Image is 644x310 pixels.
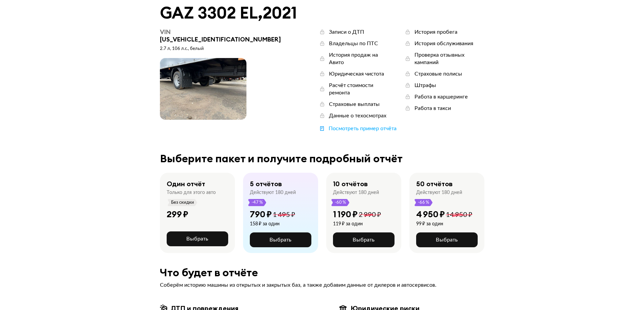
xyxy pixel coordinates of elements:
div: 119 ₽ за один [333,221,381,227]
div: 5 отчётов [250,179,282,188]
span: -66 % [418,199,430,206]
span: -47 % [251,199,263,206]
div: GAZ 3302 EL , 2021 [160,4,484,22]
button: Выбрать [416,232,478,247]
a: Посмотреть пример отчёта [319,125,397,132]
div: [US_VEHICLE_IDENTIFICATION_NUMBER] [160,28,285,43]
button: Выбрать [167,231,228,246]
div: 158 ₽ за один [250,221,295,227]
div: Штрафы [414,82,436,89]
div: История обслуживания [414,40,473,47]
div: 299 ₽ [167,209,188,220]
button: Выбрать [333,232,395,247]
div: История пробега [414,28,457,36]
div: Посмотреть пример отчёта [329,125,397,132]
div: История продаж на Авито [329,51,390,66]
div: Что будет в отчёте [160,266,484,279]
div: 99 ₽ за один [416,221,472,227]
div: Страховые выплаты [329,101,380,108]
div: Данные о техосмотрах [329,112,386,119]
span: Выбрать [436,237,458,243]
div: 4 950 ₽ [416,209,445,220]
span: Выбрать [353,237,375,243]
div: Записи о ДТП [329,28,364,36]
div: Работа в такси [414,105,451,112]
div: Один отчёт [167,179,205,188]
span: 14 950 ₽ [446,212,472,218]
div: 50 отчётов [416,179,453,188]
div: Действуют 180 дней [250,190,296,196]
div: Работа в каршеринге [414,93,468,101]
span: 1 495 ₽ [273,212,295,218]
span: Без скидки [171,199,194,206]
div: Действуют 180 дней [416,190,462,196]
div: 2.7 л, 106 л.c., белый [160,46,285,52]
div: Расчёт стоимости ремонта [329,82,390,96]
div: 790 ₽ [250,209,272,220]
div: Только для этого авто [167,190,216,196]
div: Проверка отзывных кампаний [414,51,484,66]
div: Страховые полисы [414,70,462,78]
span: -60 % [334,199,347,206]
span: 2 990 ₽ [359,212,381,218]
div: Юридическая чистота [329,70,384,78]
div: 1 190 ₽ [333,209,358,220]
div: Действуют 180 дней [333,190,379,196]
div: Выберите пакет и получите подробный отчёт [160,152,484,165]
button: Выбрать [250,232,311,247]
div: 10 отчётов [333,179,368,188]
span: VIN [160,28,171,36]
div: Соберём историю машины из открытых и закрытых баз, а также добавим данные от дилеров и автосервисов. [160,281,484,289]
span: Выбрать [269,237,291,243]
div: Владельцы по ПТС [329,40,378,47]
span: Выбрать [186,236,208,242]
